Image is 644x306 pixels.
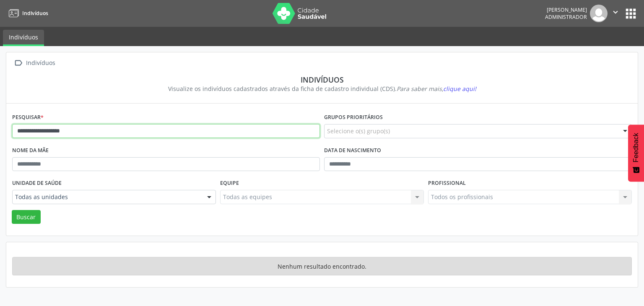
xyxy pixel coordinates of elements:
[623,6,638,21] button: apps
[12,57,24,69] i: 
[22,10,48,17] span: Indivíduos
[12,257,632,275] div: Nenhum resultado encontrado.
[590,5,608,22] img: img
[324,144,381,157] label: Data de nascimento
[397,85,476,93] i: Para saber mais,
[324,111,383,124] label: Grupos prioritários
[18,75,626,84] div: Indivíduos
[632,133,640,162] span: Feedback
[6,6,48,20] a: Indivíduos
[628,124,644,182] button: Feedback - Mostrar pesquisa
[443,85,476,93] span: clique aqui!
[12,144,49,157] label: Nome da mãe
[327,127,390,135] span: Selecione o(s) grupo(s)
[12,210,41,224] button: Buscar
[545,6,587,13] div: [PERSON_NAME]
[15,193,199,201] span: Todas as unidades
[18,84,626,93] div: Visualize os indivíduos cadastrados através da ficha de cadastro individual (CDS).
[608,5,623,22] button: 
[12,57,57,69] a:  Indivíduos
[3,30,44,46] a: Indivíduos
[545,13,587,21] span: Administrador
[24,57,57,69] div: Indivíduos
[12,111,44,124] label: Pesquisar
[220,177,239,190] label: Equipe
[12,177,62,190] label: Unidade de saúde
[611,8,620,17] i: 
[428,177,466,190] label: Profissional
